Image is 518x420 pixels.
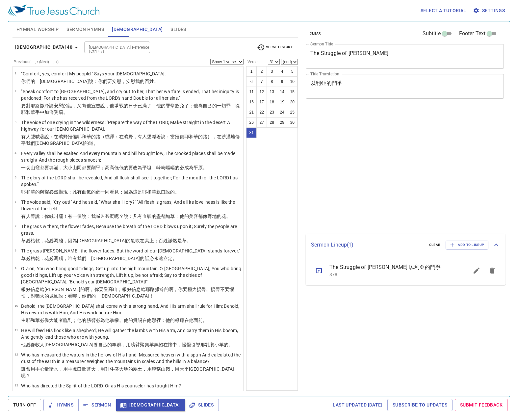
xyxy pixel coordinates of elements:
wh559: ：我喊叫 [87,214,231,219]
p: O Zion, You who bring good tidings, Get up into the high mountain; O [GEOGRAPHIC_DATA], You who b... [21,265,241,285]
button: 10 [287,76,298,87]
wh6731: 必凋殘 [49,256,177,261]
wh5375: 在懷中 [163,342,233,347]
span: Submit Feedback [460,401,503,409]
wh1696: 的。 [170,189,179,195]
wh430: 的道 [84,141,98,146]
span: 9 [14,266,16,270]
p: Every valley shall be exalted And every mountain and hill brought low; The crooked places shall b... [21,150,241,163]
wh7121: 說，他爭戰 [21,103,240,115]
wh6963: 喊著 [21,134,240,146]
button: Sermon [78,399,116,411]
span: 8 [14,249,16,252]
span: 11 [14,328,18,332]
p: 378 [329,271,453,278]
wh2389: 臨到 [63,318,208,323]
wh3557: 大地 [21,366,234,378]
wh3372: ，對猶大 [26,293,154,299]
wh3718: 受 [54,110,67,115]
button: 15 [287,87,298,97]
button: 2 [256,66,267,77]
span: [DEMOGRAPHIC_DATA] [112,25,163,34]
button: 29 [277,117,287,128]
wh3947: 罰。 [59,110,68,115]
wh5763: 小羊的。 [215,342,233,347]
wh3027: 加倍 [44,110,68,115]
wh3069: 必像大能者 [40,318,207,323]
p: Who has directed the Spirit of the LORD, Or as His counselor has taught Him? [21,382,206,389]
wh5034: ，唯有我們 [DEMOGRAPHIC_DATA] [63,256,177,261]
span: 7 [14,224,16,228]
p: The voice said, "Cry out!" And he said, "What shall I cry?" "All flesh is grass, And all its love... [21,199,241,212]
wh3068: 的氣 [126,238,191,243]
wh4546: 。 [93,141,98,146]
wh1320: 盡都如草 [156,214,231,219]
span: Slides [170,25,186,34]
wh6440: 。 [203,318,207,323]
wh5034: ，因為[DEMOGRAPHIC_DATA] [63,238,191,243]
button: Turn Off [8,399,41,411]
wh1697: 必永遠 [149,256,177,261]
wh2922: 抱 [159,342,233,347]
button: 25 [287,107,298,118]
wh3162: 看見 [110,189,179,195]
wh7121: 說：在曠野 [21,134,240,146]
button: Select a tutorial [418,5,469,17]
wh5971: 誠然 [168,238,191,243]
wh430: ！ [149,293,154,299]
wh2436: ，慢慢引導 [177,342,233,347]
p: 有人聲 [21,213,241,220]
span: clear [310,31,321,37]
button: Slides [185,399,219,411]
button: 12 [256,87,267,97]
span: Hymns [49,401,73,409]
wh7704: 的花 [217,214,231,219]
wh1319: 給[PERSON_NAME] [21,287,234,299]
a: Last updated [DATE] [330,399,385,411]
a: Subscribe to Updates [387,399,453,411]
button: 9 [277,76,287,87]
span: 12 [14,353,18,356]
button: clear [306,30,325,38]
wh2239: 量 [21,366,234,378]
wh2682: 。 [187,238,191,243]
wh2682: 必枯乾 [26,238,192,243]
span: 3 [14,120,16,124]
wh430: 的話 [140,256,177,261]
p: "Speak comfort to [GEOGRAPHIC_DATA], and cry out to her, That her warfare is ended, That her iniq... [21,88,241,101]
span: Select a tutorial [421,7,466,15]
wh2022: ；報好信息 [21,287,234,299]
wh6310: 說 [166,189,179,195]
button: Add to Lineup [446,241,488,249]
button: 28 [267,117,277,128]
p: Behold, the [DEMOGRAPHIC_DATA] shall come with a strong hand, And His arm shall rule for Him; Beh... [21,303,241,316]
span: Last updated [DATE] [333,401,382,409]
p: 一切山窪 [21,164,241,171]
span: Hymnal Worship [16,25,59,34]
wh559: ：你們要安慰 [93,79,159,84]
button: 14 [277,87,287,97]
p: 報好信息 [21,286,241,299]
wh5095: 那乳養 [200,342,233,347]
span: Subtitle [423,30,441,38]
wh6726: 的啊，你要登 [21,287,234,299]
button: 3 [267,66,277,77]
button: 8 [267,76,277,87]
span: 4 [14,151,16,155]
span: 10 [14,304,18,307]
wh5892: 說 [59,293,154,299]
button: 6 [246,76,257,87]
span: Subscribe to Updates [393,401,447,409]
span: Add to Lineup [450,242,484,248]
button: 27 [256,117,267,128]
p: 主 [21,317,241,324]
wh1696: 安慰的話，又向他宣告 [21,103,240,115]
wh4325: ，用手虎口 [21,366,234,378]
span: 2 [14,89,16,93]
span: Sermon [84,401,111,409]
button: 18 [267,97,277,107]
wh6908: 羊羔 [149,342,233,347]
span: Sermon Hymns [66,25,104,34]
wh935: ；他的膀臂 [72,318,207,323]
button: 7 [256,76,267,87]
